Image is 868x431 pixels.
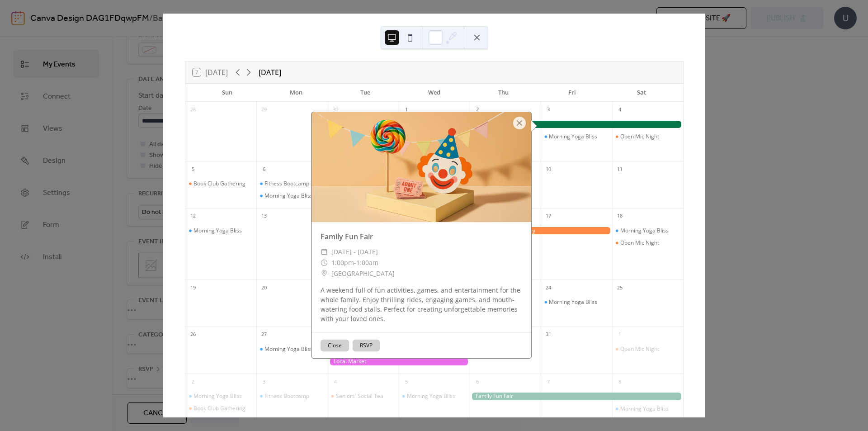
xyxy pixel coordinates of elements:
[264,346,313,353] div: Morning Yoga Bliss
[615,164,625,174] div: 11
[549,298,597,306] div: Morning Yoga Bliss
[615,283,625,293] div: 25
[193,405,245,412] div: Book Club Gathering
[401,105,411,115] div: 1
[188,283,198,293] div: 19
[543,164,553,174] div: 10
[256,393,327,400] div: Fitness Bootcamp
[541,133,612,140] div: Morning Yoga Bliss
[543,283,553,293] div: 24
[336,393,383,400] div: Seniors' Social Tea
[331,246,378,257] span: [DATE] - [DATE]
[321,257,328,268] div: ​
[188,105,198,115] div: 28
[193,227,242,234] div: Morning Yoga Bliss
[356,257,378,268] span: 1:00am
[328,358,470,365] div: Local Market
[264,180,309,187] div: Fitness Bootcamp
[549,133,597,140] div: Morning Yoga Bliss
[321,246,328,257] div: ​
[264,192,313,199] div: Morning Yoga Bliss
[188,330,198,340] div: 26
[262,84,331,102] div: Mon
[469,84,538,102] div: Thu
[259,283,269,293] div: 20
[311,285,531,323] div: A weekend full of fun activities, games, and entertainment for the whole family. Enjoy thrilling ...
[193,84,262,102] div: Sun
[620,405,669,412] div: Morning Yoga Bliss
[331,257,354,268] span: 1:00pm
[328,393,399,400] div: Seniors' Social Tea
[330,377,340,387] div: 4
[615,105,625,115] div: 4
[612,227,683,234] div: Morning Yoga Bliss
[259,164,269,174] div: 6
[259,211,269,221] div: 13
[612,346,683,353] div: Open Mic Night
[612,405,683,412] div: Morning Yoga Bliss
[259,105,269,115] div: 29
[256,346,327,353] div: Morning Yoga Bliss
[353,340,380,351] button: RSVP
[264,393,309,400] div: Fitness Bootcamp
[620,346,659,353] div: Open Mic Night
[543,211,553,221] div: 17
[256,192,327,199] div: Morning Yoga Bliss
[185,405,256,412] div: Book Club Gathering
[399,393,470,400] div: Morning Yoga Bliss
[188,377,198,387] div: 2
[188,164,198,174] div: 5
[259,377,269,387] div: 3
[407,393,455,400] div: Morning Yoga Bliss
[311,231,531,242] div: Family Fun Fair
[620,133,659,140] div: Open Mic Night
[615,377,625,387] div: 8
[331,268,395,279] a: [GEOGRAPHIC_DATA]
[470,121,683,128] div: Family Fun Fair
[330,105,340,115] div: 30
[354,257,356,268] span: -
[185,393,256,400] div: Morning Yoga Bliss
[472,377,482,387] div: 6
[470,227,612,235] div: Outdoor Adventure Day
[259,67,281,78] div: [DATE]
[256,180,327,187] div: Fitness Bootcamp
[543,105,553,115] div: 3
[185,227,256,234] div: Morning Yoga Bliss
[607,84,676,102] div: Sat
[321,340,349,351] button: Close
[185,180,256,187] div: Book Club Gathering
[193,393,242,400] div: Morning Yoga Bliss
[615,211,625,221] div: 18
[620,239,659,246] div: Open Mic Night
[612,133,683,140] div: Open Mic Night
[543,377,553,387] div: 7
[259,330,269,340] div: 27
[472,105,482,115] div: 2
[470,393,683,400] div: Family Fun Fair
[188,211,198,221] div: 12
[543,330,553,340] div: 31
[330,84,400,102] div: Tue
[401,377,411,387] div: 5
[541,298,612,306] div: Morning Yoga Bliss
[321,268,328,279] div: ​
[612,239,683,246] div: Open Mic Night
[400,84,469,102] div: Wed
[193,180,245,187] div: Book Club Gathering
[615,330,625,340] div: 1
[538,84,607,102] div: Fri
[620,227,669,234] div: Morning Yoga Bliss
